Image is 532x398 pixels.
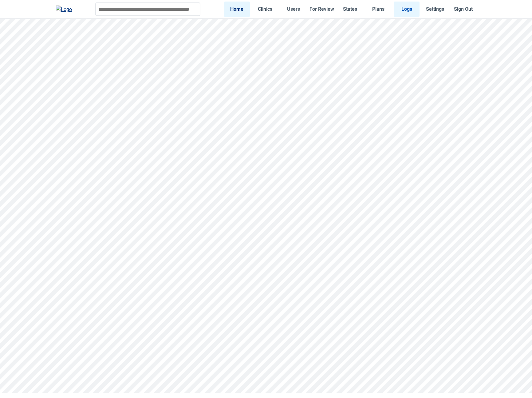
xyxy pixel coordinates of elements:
[422,2,448,17] a: Settings
[56,6,72,13] img: Logo
[224,2,250,17] a: Home
[252,2,278,17] a: Clinics
[365,2,391,17] a: Plans
[450,2,476,17] button: Sign Out
[309,2,335,17] a: For Review
[337,2,363,17] a: States
[281,2,306,17] a: Users
[394,2,420,17] a: Logs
